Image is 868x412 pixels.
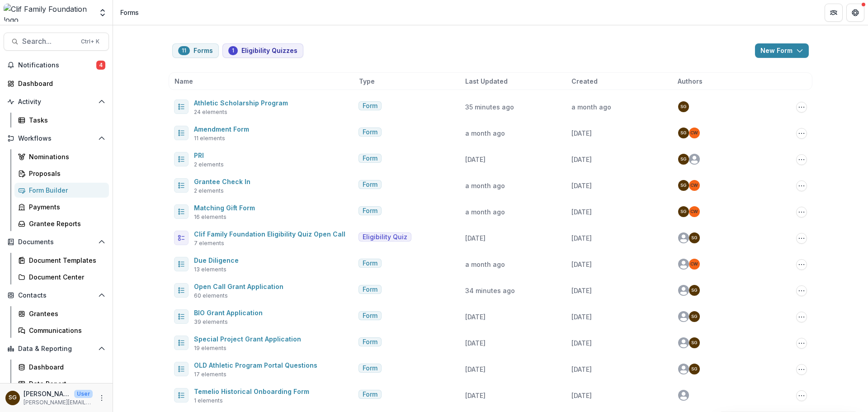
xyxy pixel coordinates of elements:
a: Athletic Scholarship Program [194,99,288,107]
a: Proposals [14,166,109,181]
span: [DATE] [571,234,592,242]
span: [DATE] [571,287,592,294]
span: 1 elements [194,397,223,405]
span: Authors [678,76,703,86]
div: Carrie Walle [690,209,698,214]
span: Activity [18,98,94,106]
svg: avatar [678,311,689,322]
span: Form [363,391,377,398]
button: Get Help [846,4,864,22]
button: Forms [172,43,219,58]
svg: avatar [678,259,689,270]
span: [DATE] [465,365,486,373]
span: 1 [232,47,234,54]
button: Options [796,338,807,349]
button: Search... [4,33,109,51]
button: Open Workflows [4,131,109,146]
span: Contacts [18,292,94,299]
p: [PERSON_NAME][EMAIL_ADDRESS][DOMAIN_NAME] [24,398,93,407]
span: a month ago [465,260,505,268]
a: Data Report [14,376,109,391]
span: [DATE] [571,182,592,189]
span: [DATE] [465,234,486,242]
span: 13 elements [194,265,226,274]
span: [DATE] [571,392,592,399]
div: Sarah Grady [680,209,686,214]
span: Form [363,155,377,162]
button: Options [796,390,807,401]
a: Form Builder [14,183,109,198]
span: Data & Reporting [18,345,94,353]
span: Form [363,102,377,110]
div: Payments [29,202,102,212]
div: Grantees [29,309,102,318]
span: [DATE] [571,260,592,268]
a: Clif Family Foundation Eligibility Quiz Open Call [194,230,345,238]
span: [DATE] [571,129,592,137]
img: Clif Family Foundation logo [4,4,93,22]
span: Form [363,338,377,346]
a: Dashboard [4,76,109,91]
span: Form [363,207,377,215]
div: Carrie Walle [690,131,698,135]
button: Options [796,154,807,165]
a: OLD Athletic Program Portal Questions [194,361,317,369]
span: Name [175,76,193,86]
span: Eligibility Quiz [363,233,407,241]
span: [DATE] [571,208,592,216]
span: 11 [182,47,186,54]
svg: avatar [678,285,689,296]
div: Form Builder [29,185,102,195]
div: Nominations [29,152,102,161]
button: Open entity switcher [96,4,109,22]
div: Tasks [29,115,102,125]
button: Options [796,285,807,296]
div: Sarah Grady [691,341,697,345]
div: Dashboard [29,362,102,372]
span: Type [359,76,375,86]
span: Search... [22,37,75,46]
div: Grantee Reports [29,219,102,228]
span: 35 minutes ago [465,103,514,111]
div: Proposals [29,169,102,178]
a: Document Templates [14,253,109,268]
button: Open Activity [4,95,109,109]
span: Last Updated [465,76,508,86]
span: [DATE] [571,365,592,373]
span: [DATE] [465,392,486,399]
span: 11 elements [194,134,225,142]
button: New Form [755,43,809,58]
a: PRI [194,152,204,159]
span: 34 minutes ago [465,287,515,294]
a: Tasks [14,113,109,128]
span: 24 elements [194,108,227,116]
button: Options [796,364,807,375]
a: Open Call Grant Application [194,283,283,290]
a: Dashboard [14,360,109,374]
button: Options [796,102,807,113]
button: Options [796,233,807,244]
div: Sarah Grady [9,395,17,401]
button: Open Documents [4,235,109,249]
svg: avatar [678,364,689,374]
span: 16 elements [194,213,226,221]
span: Form [363,365,377,372]
a: Document Center [14,270,109,284]
button: Options [796,207,807,218]
span: Form [363,181,377,189]
div: Document Center [29,272,102,282]
span: 60 elements [194,292,228,300]
div: Sarah Grady [691,236,697,240]
div: Sarah Grady [691,288,697,293]
div: Sarah Grady [691,314,697,319]
a: Grantee Check In [194,178,250,185]
span: 19 elements [194,344,226,352]
span: Form [363,260,377,267]
a: Communications [14,323,109,338]
a: Amendment Form [194,125,249,133]
span: 7 elements [194,239,224,247]
nav: breadcrumb [117,6,142,19]
span: [DATE] [465,313,486,321]
a: Special Project Grant Application [194,335,301,343]
a: Grantee Reports [14,216,109,231]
